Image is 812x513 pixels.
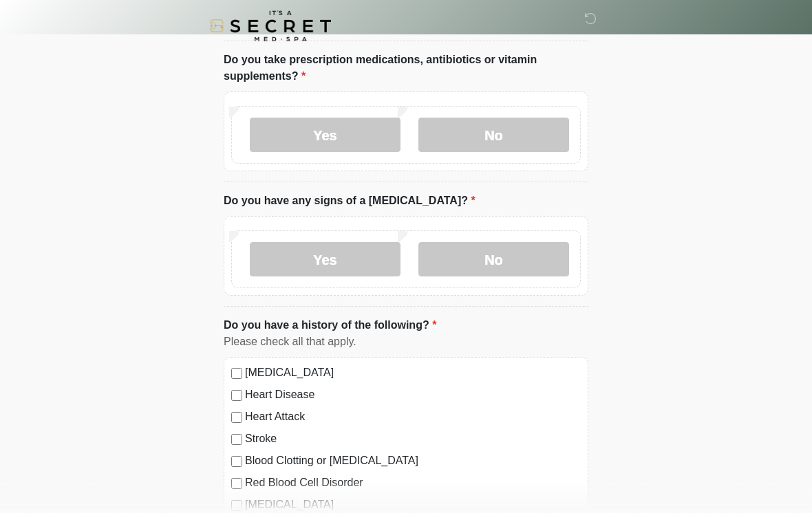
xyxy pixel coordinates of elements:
[245,474,581,491] label: Red Blood Cell Disorder
[418,118,569,152] label: No
[224,317,436,334] label: Do you have a history of the following?
[250,242,400,276] label: Yes
[245,430,581,447] label: Stroke
[231,500,242,511] input: [MEDICAL_DATA]
[245,408,581,425] label: Heart Attack
[245,364,581,381] label: [MEDICAL_DATA]
[224,52,588,85] label: Do you take prescription medications, antibiotics or vitamin supplements?
[231,456,242,467] input: Blood Clotting or [MEDICAL_DATA]
[231,478,242,489] input: Red Blood Cell Disorder
[245,452,581,469] label: Blood Clotting or [MEDICAL_DATA]
[245,496,581,513] label: [MEDICAL_DATA]
[418,242,569,276] label: No
[250,118,400,152] label: Yes
[231,368,242,379] input: [MEDICAL_DATA]
[245,386,581,403] label: Heart Disease
[231,434,242,445] input: Stroke
[231,390,242,401] input: Heart Disease
[210,10,331,41] img: It's A Secret Med Spa Logo
[224,193,476,209] label: Do you have any signs of a [MEDICAL_DATA]?
[224,334,588,350] div: Please check all that apply.
[231,412,242,423] input: Heart Attack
